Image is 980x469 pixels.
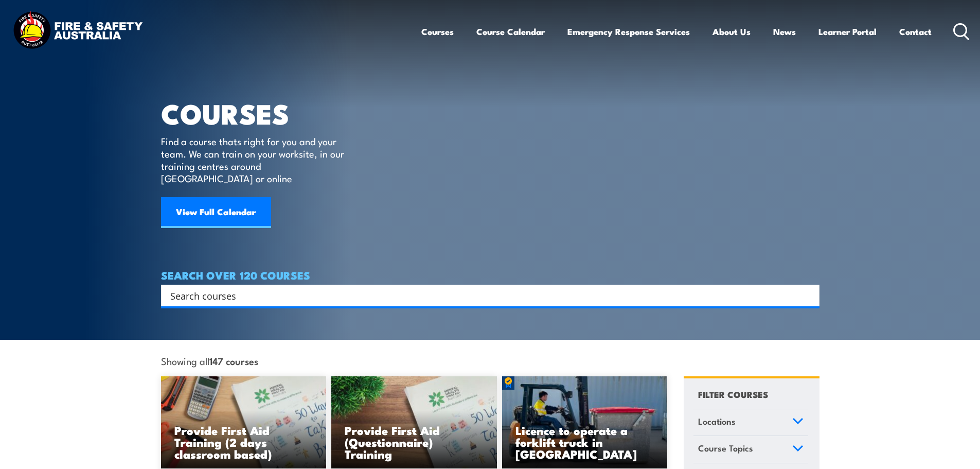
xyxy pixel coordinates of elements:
a: Provide First Aid Training (2 days classroom based) [161,376,327,469]
p: Find a course thats right for you and your team. We can train on your worksite, in our training c... [161,135,349,184]
a: News [773,18,796,45]
button: Search magnifier button [801,288,816,303]
a: Provide First Aid (Questionnaire) Training [331,376,497,469]
a: About Us [712,18,751,45]
form: Search form [172,288,799,303]
img: Mental Health First Aid Training (Standard) – Blended Classroom [331,376,497,469]
h1: COURSES [161,101,359,125]
a: Course Calendar [476,18,545,45]
h4: SEARCH OVER 120 COURSES [161,269,819,281]
a: Contact [899,18,932,45]
a: View Full Calendar [161,197,271,228]
a: Courses [421,18,454,45]
span: Course Topics [698,441,753,455]
span: Showing all [161,355,258,366]
a: Licence to operate a forklift truck in [GEOGRAPHIC_DATA] [502,376,668,469]
span: Locations [698,414,736,428]
h3: Provide First Aid Training (2 days classroom based) [174,424,313,460]
input: Search input [170,288,797,303]
strong: 147 courses [209,354,258,368]
img: Mental Health First Aid Training (Standard) – Classroom [161,376,327,469]
h4: FILTER COURSES [698,387,768,401]
img: Licence to operate a forklift truck Training [502,376,668,469]
a: Learner Portal [818,18,877,45]
a: Locations [693,409,808,436]
h3: Provide First Aid (Questionnaire) Training [345,424,484,460]
h3: Licence to operate a forklift truck in [GEOGRAPHIC_DATA] [515,424,654,460]
a: Course Topics [693,436,808,463]
a: Emergency Response Services [567,18,690,45]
